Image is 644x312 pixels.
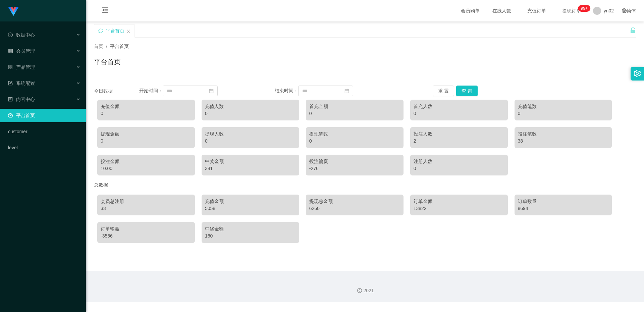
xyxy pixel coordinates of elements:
div: 160 [205,232,296,240]
i: 图标: check-circle-o [8,33,13,37]
div: 提现金额 [101,131,192,138]
span: 首页 [94,44,103,49]
div: 13822 [414,205,504,212]
i: 图标: unlock [630,27,636,33]
button: 重 置 [433,86,454,96]
div: 投注笔数 [518,131,609,138]
span: 产品管理 [8,64,35,70]
i: 图标: copyright [357,288,362,293]
div: 订单金额 [414,198,504,205]
div: 充值人数 [205,103,296,110]
div: 38 [518,138,609,145]
div: 0 [101,138,192,145]
div: 0 [205,138,296,145]
div: -276 [309,165,400,172]
div: 中奖金额 [205,158,296,165]
span: 会员管理 [8,48,35,54]
div: 充值笔数 [518,103,609,110]
div: 5058 [205,205,296,212]
span: 充值订单 [524,8,549,13]
div: 充值金额 [205,198,296,205]
div: 中奖金额 [205,225,296,232]
div: -3566 [101,232,192,240]
div: 提现笔数 [309,131,400,138]
div: 首充金额 [309,103,400,110]
i: 图标: table [8,49,13,53]
div: 提现总金额 [309,198,400,205]
div: 提现人数 [205,131,296,138]
span: 在线人数 [489,8,515,13]
div: 0 [309,110,400,117]
i: 图标: menu-fold [94,0,117,22]
div: 会员总注册 [101,198,192,205]
a: level [8,141,80,154]
span: 系统配置 [8,81,35,86]
div: 8694 [518,205,609,212]
div: 0 [205,110,296,117]
div: 总数据 [94,179,636,191]
i: 图标: setting [634,70,641,77]
div: 投注金额 [101,158,192,165]
div: 投注人数 [414,131,504,138]
div: 381 [205,165,296,172]
img: logo.9652507e.png [8,7,19,16]
div: 今日数据 [94,88,139,95]
i: 图标: form [8,81,13,86]
i: 图标: sync [98,29,103,33]
div: 2 [414,138,504,145]
i: 图标: calendar [344,89,349,93]
i: 图标: calendar [209,89,214,93]
span: 开始时间： [139,88,163,93]
span: 提现订单 [559,8,584,13]
i: 图标: close [126,29,130,33]
span: 数据中心 [8,32,35,38]
div: 平台首页 [106,24,124,37]
a: 图标: dashboard平台首页 [8,109,80,122]
div: 6260 [309,205,400,212]
span: 内容中心 [8,97,35,102]
div: 33 [101,205,192,212]
a: customer [8,125,80,138]
div: 0 [414,110,504,117]
i: 图标: profile [8,97,13,102]
span: 结束时间： [275,88,298,93]
div: 0 [518,110,609,117]
div: 10.00 [101,165,192,172]
div: 注册人数 [414,158,504,165]
button: 查 询 [456,86,478,96]
div: 充值金额 [101,103,192,110]
div: 投注输赢 [309,158,400,165]
div: 订单输赢 [101,225,192,232]
i: 图标: appstore-o [8,65,13,69]
span: / [106,44,107,49]
div: 首充人数 [414,103,504,110]
h1: 平台首页 [94,57,121,67]
span: 平台首页 [110,44,129,49]
div: 2021 [91,287,639,294]
div: 0 [101,110,192,117]
sup: 320 [578,5,590,12]
i: 图标: global [622,8,627,13]
div: 订单数量 [518,198,609,205]
div: 0 [309,138,400,145]
div: 0 [414,165,504,172]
